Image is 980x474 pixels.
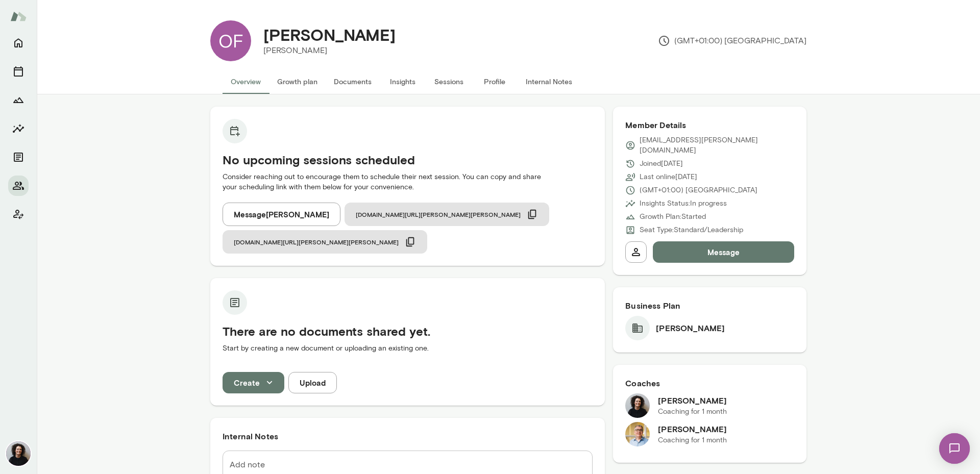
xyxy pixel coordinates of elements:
[6,441,31,466] img: Deana Murfitt
[625,300,794,312] h6: Business Plan
[640,198,727,209] p: Insights Status: In progress
[8,118,29,139] button: Insights
[8,33,29,53] button: Home
[210,20,251,61] div: OF
[223,152,593,168] h5: No upcoming sessions scheduled
[345,203,549,226] button: [DOMAIN_NAME][URL][PERSON_NAME][PERSON_NAME]
[8,61,29,82] button: Sessions
[658,423,727,435] h6: [PERSON_NAME]
[658,394,727,407] h6: [PERSON_NAME]
[640,225,743,235] p: Seat Type: Standard/Leadership
[8,147,29,167] button: Documents
[658,435,727,445] p: Coaching for 1 month
[640,159,683,169] p: Joined [DATE]
[223,69,269,94] button: Overview
[223,323,593,339] h5: There are no documents shared yet.
[653,241,794,263] button: Message
[640,212,706,222] p: Growth Plan: Started
[658,35,806,47] p: (GMT+01:00) [GEOGRAPHIC_DATA]
[223,172,593,192] p: Consider reaching out to encourage them to schedule their next session. You can copy and share yo...
[263,25,396,44] h4: [PERSON_NAME]
[326,69,380,94] button: Documents
[288,372,337,393] button: Upload
[263,44,396,57] p: [PERSON_NAME]
[625,422,650,446] img: Scott Bowie
[426,69,472,94] button: Sessions
[518,69,580,94] button: Internal Notes
[625,119,794,131] h6: Member Details
[8,176,29,196] button: Members
[223,343,593,354] p: Start by creating a new document or uploading an existing one.
[8,204,29,224] button: Client app
[10,7,27,26] img: Mento
[380,69,426,94] button: Insights
[640,185,757,195] p: (GMT+01:00) [GEOGRAPHIC_DATA]
[640,172,697,182] p: Last online [DATE]
[625,393,650,418] img: Deana Murfitt
[472,69,518,94] button: Profile
[269,69,326,94] button: Growth plan
[625,377,794,389] h6: Coaches
[234,238,399,246] span: [DOMAIN_NAME][URL][PERSON_NAME][PERSON_NAME]
[223,203,340,226] button: Message[PERSON_NAME]
[640,135,794,156] p: [EMAIL_ADDRESS][PERSON_NAME][DOMAIN_NAME]
[223,230,427,254] button: [DOMAIN_NAME][URL][PERSON_NAME][PERSON_NAME]
[356,210,521,218] span: [DOMAIN_NAME][URL][PERSON_NAME][PERSON_NAME]
[8,90,29,110] button: Growth Plan
[656,322,725,334] h6: [PERSON_NAME]
[223,372,284,393] button: Create
[223,430,593,442] h6: Internal Notes
[658,407,727,417] p: Coaching for 1 month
